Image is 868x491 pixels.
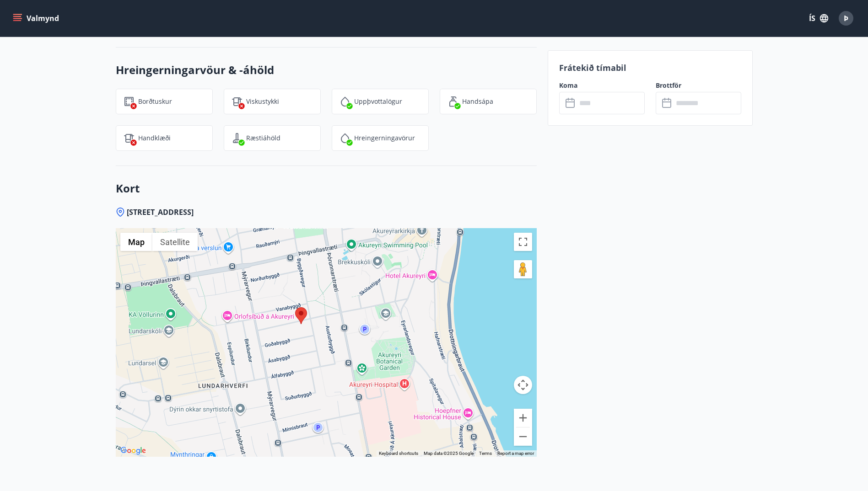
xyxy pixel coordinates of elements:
img: saOQRUK9k0plC04d75OSnkMeCb4WtbSIwuaOqe9o.svg [232,133,243,144]
a: Terms (opens in new tab) [479,451,492,456]
img: uiBtL0ikWr40dZiggAgPY6zIBwQcLm3lMVfqTObx.svg [124,133,135,144]
button: Keyboard shortcuts [379,450,418,457]
a: Report a map error [497,451,534,456]
h3: Kort [116,181,537,196]
p: Handklæði [138,133,171,143]
a: Open this area in Google Maps (opens a new window) [118,445,148,457]
img: 96TlfpxwFVHR6UM9o3HrTVSiAREwRYtsizir1BR0.svg [447,96,458,107]
span: [STREET_ADDRESS] [127,207,194,217]
p: Uppþvottalögur [354,97,402,106]
p: Hreingerningavörur [354,133,415,143]
button: Zoom out [514,427,532,446]
p: Ræstiáhöld [246,133,280,143]
p: Borðtuskur [138,97,172,106]
img: tIVzTFYizac3SNjIS52qBBKOADnNn3qEFySneclv.svg [232,96,243,107]
button: Drag Pegman onto the map to open Street View [514,260,532,278]
span: Map data ©2025 Google [424,451,474,456]
button: Show satellite imagery [152,233,198,251]
button: Show street map [120,233,152,251]
img: FQTGzxj9jDlMaBqrp2yyjtzD4OHIbgqFuIf1EfZm.svg [124,96,135,107]
label: Brottför [656,81,741,90]
label: Koma [559,81,645,90]
button: Zoom in [514,409,532,427]
img: y5Bi4hK1jQC9cBVbXcWRSDyXCR2Ut8Z2VPlYjj17.svg [340,96,350,107]
button: Þ [835,7,857,29]
p: Viskustykki [246,97,279,106]
button: Map camera controls [514,376,532,394]
p: Handsápa [462,97,493,106]
p: Frátekið tímabil [559,62,741,74]
h3: Hreingerningarvöur & -áhöld [116,62,537,78]
img: Google [118,445,148,457]
button: ÍS [804,10,833,27]
img: IEMZxl2UAX2uiPqnGqR2ECYTbkBjM7IGMvKNT7zJ.svg [340,133,350,144]
button: Toggle fullscreen view [514,233,532,251]
span: Þ [844,13,848,23]
button: menu [11,10,63,27]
